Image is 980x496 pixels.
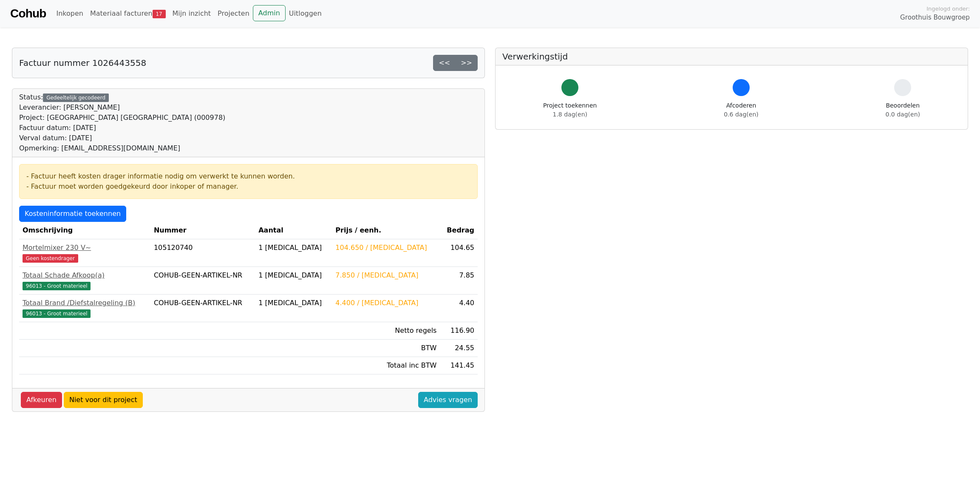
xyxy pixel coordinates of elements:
[258,298,329,308] div: 1 [MEDICAL_DATA]
[724,101,758,119] div: Afcoderen
[23,270,147,281] div: Totaal Schade Afkoop(a)
[153,10,166,18] span: 17
[440,340,478,357] td: 24.55
[19,143,225,153] div: Opmerking: [EMAIL_ADDRESS][DOMAIN_NAME]
[502,51,961,62] h5: Verwerkingstijd
[19,58,146,68] h5: Factuur nummer 1026443558
[335,243,436,253] div: 104.650 / [MEDICAL_DATA]
[169,5,215,22] a: Mijn inzicht
[440,239,478,267] td: 104.65
[332,322,440,340] td: Netto regels
[433,55,456,71] a: <<
[23,243,147,253] div: Mortelmixer 230 V~
[19,92,225,153] div: Status:
[23,282,91,290] span: 96013 - Groot materieel
[253,5,286,21] a: Admin
[23,298,147,318] a: Totaal Brand /Diefstalregeling (B)96013 - Groot materieel
[418,392,478,408] a: Advies vragen
[900,13,970,23] span: Groothuis Bouwgroep
[53,5,86,22] a: Inkopen
[332,340,440,357] td: BTW
[553,111,587,118] span: 1.8 dag(en)
[543,101,597,119] div: Project toekennen
[19,123,225,133] div: Factuur datum: [DATE]
[886,101,920,119] div: Beoordelen
[335,270,436,281] div: 7.850 / [MEDICAL_DATA]
[150,222,255,239] th: Nummer
[23,254,78,263] span: Geen kostendrager
[440,295,478,322] td: 4.40
[43,94,109,102] div: Gedeeltelijk gecodeerd
[440,267,478,295] td: 7.85
[19,133,225,143] div: Verval datum: [DATE]
[332,357,440,374] td: Totaal inc BTW
[23,298,147,308] div: Totaal Brand /Diefstalregeling (B)
[926,5,970,13] span: Ingelogd onder:
[440,322,478,340] td: 116.90
[23,243,147,263] a: Mortelmixer 230 V~Geen kostendrager
[26,171,470,181] div: - Factuur heeft kosten drager informatie nodig om verwerkt te kunnen worden.
[440,357,478,374] td: 141.45
[440,222,478,239] th: Bedrag
[258,243,329,253] div: 1 [MEDICAL_DATA]
[10,3,46,24] a: Cohub
[64,392,143,408] a: Niet voor dit project
[335,298,436,308] div: 4.400 / [MEDICAL_DATA]
[886,111,920,118] span: 0.0 dag(en)
[150,267,255,295] td: COHUB-GEEN-ARTIKEL-NR
[150,295,255,322] td: COHUB-GEEN-ARTIKEL-NR
[724,111,758,118] span: 0.6 dag(en)
[23,309,91,318] span: 96013 - Groot materieel
[26,181,470,192] div: - Factuur moet worden goedgekeurd door inkoper of manager.
[19,222,150,239] th: Omschrijving
[23,270,147,291] a: Totaal Schade Afkoop(a)96013 - Groot materieel
[332,222,440,239] th: Prijs / eenh.
[258,270,329,281] div: 1 [MEDICAL_DATA]
[19,102,225,113] div: Leverancier: [PERSON_NAME]
[87,5,169,22] a: Materiaal facturen17
[19,206,126,222] a: Kosteninformatie toekennen
[214,5,253,22] a: Projecten
[255,222,332,239] th: Aantal
[286,5,325,22] a: Uitloggen
[19,113,225,123] div: Project: [GEOGRAPHIC_DATA] [GEOGRAPHIC_DATA] (000978)
[455,55,478,71] a: >>
[150,239,255,267] td: 105120740
[21,392,62,408] a: Afkeuren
